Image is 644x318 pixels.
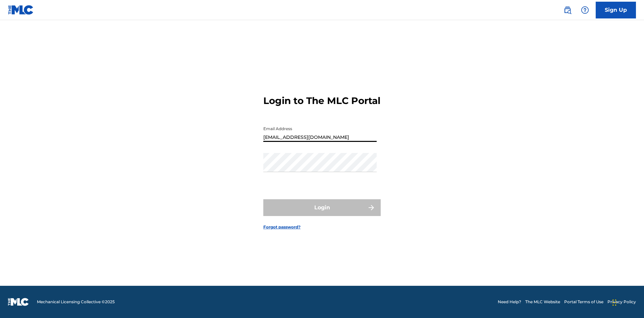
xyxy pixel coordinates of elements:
[525,299,560,305] a: The MLC Website
[498,299,521,305] a: Need Help?
[263,95,380,107] h3: Login to The MLC Portal
[8,5,34,15] img: MLC Logo
[263,224,301,230] a: Forgot password?
[37,299,115,305] span: Mechanical Licensing Collective © 2025
[563,6,572,14] img: search
[561,3,574,17] a: Public Search
[578,3,592,17] div: Help
[564,299,603,305] a: Portal Terms of Use
[612,293,616,313] div: Drag
[610,286,644,318] iframe: Chat Widget
[607,299,636,305] a: Privacy Policy
[596,2,636,18] a: Sign Up
[8,298,29,306] img: logo
[581,6,589,14] img: help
